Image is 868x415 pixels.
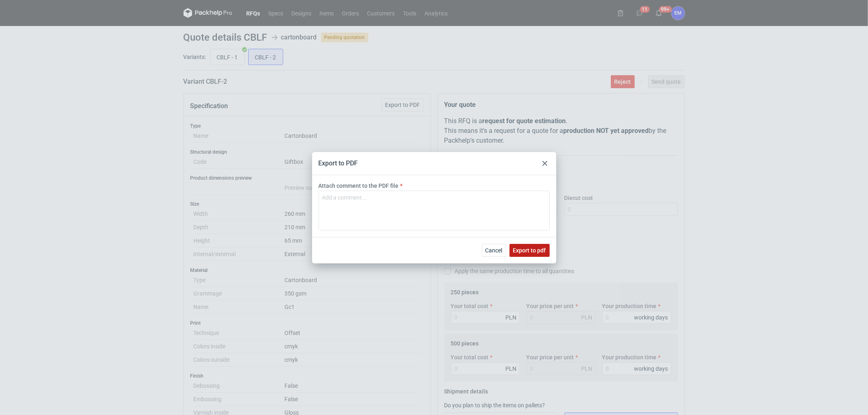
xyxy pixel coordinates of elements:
button: Cancel [482,244,506,257]
label: Attach comment to the PDF file [319,182,399,190]
span: Cancel [485,248,503,253]
span: Export to pdf [513,248,546,253]
div: Export to PDF [319,159,358,168]
button: Export to pdf [509,244,550,257]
